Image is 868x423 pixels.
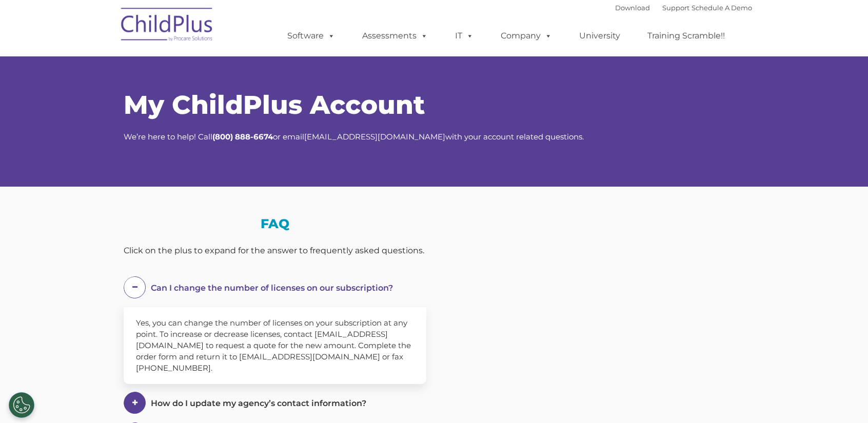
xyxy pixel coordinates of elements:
a: Software [277,26,345,46]
iframe: Form 0 [442,205,744,281]
span: Can I change the number of licenses on our subscription? [151,283,393,293]
a: Support [662,4,689,12]
a: Company [490,26,562,46]
a: University [569,26,630,46]
a: Download [615,4,650,12]
a: Schedule A Demo [692,4,752,12]
div: Yes, you can change the number of licenses on your subscription at any point. To increase or decr... [124,307,426,384]
span: My ChildPlus Account [124,89,425,120]
strong: 800) 888-6674 [215,132,273,142]
span: We’re here to help! Call or email with your account related questions. [124,132,584,142]
button: Cookies Settings [9,392,34,418]
h3: FAQ [124,217,426,230]
span: How do I update my agency’s contact information? [151,398,366,408]
a: [EMAIL_ADDRESS][DOMAIN_NAME] [304,132,445,142]
div: Click on the plus to expand for the answer to frequently asked questions. [124,243,426,258]
a: IT [445,26,484,46]
a: Training Scramble!! [637,26,735,46]
font: | [615,4,752,12]
a: Assessments [352,26,438,46]
img: ChildPlus by Procare Solutions [116,1,219,52]
strong: ( [212,132,215,142]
